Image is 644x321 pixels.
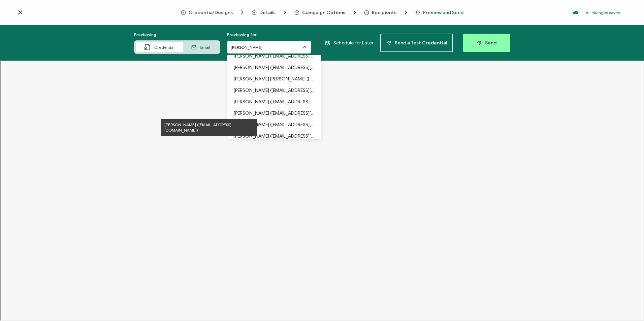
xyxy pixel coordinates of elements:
span: Schedule for Later [333,40,374,46]
button: Send a Test Credential [380,34,453,52]
span: Campaign Options [302,10,345,15]
div: Breadcrumb [181,9,463,16]
p: [PERSON_NAME] ([EMAIL_ADDRESS][DOMAIN_NAME]) [234,131,315,142]
span: Details [252,9,288,16]
iframe: Chat Widget [610,289,644,321]
span: Credential [154,45,174,50]
p: [PERSON_NAME] ([EMAIL_ADDRESS][DOMAIN_NAME]) [234,85,315,96]
p: [PERSON_NAME] ([EMAIL_ADDRESS][DOMAIN_NAME]) [234,62,315,73]
input: Search recipient [227,40,311,54]
span: Send a Test Credential [386,40,447,45]
button: Send [463,34,510,52]
p: [PERSON_NAME] ([EMAIL_ADDRESS][DOMAIN_NAME]) [234,96,315,108]
p: [PERSON_NAME] ([EMAIL_ADDRESS][DOMAIN_NAME]) [234,119,315,131]
span: Campaign Options [294,9,358,16]
span: Previewing for: [227,32,258,37]
span: Recipients [372,10,396,15]
span: Email [200,45,210,50]
span: Preview and Send [415,10,463,15]
p: [PERSON_NAME] [PERSON_NAME] ([EMAIL_ADDRESS][DOMAIN_NAME]) [234,73,315,85]
span: Recipients [364,9,409,16]
span: Credential Designs [189,10,233,15]
div: [PERSON_NAME] ([EMAIL_ADDRESS][DOMAIN_NAME]) [161,119,257,136]
p: [PERSON_NAME] ([EMAIL_ADDRESS][DOMAIN_NAME]) [234,108,315,119]
span: Preview and Send [423,10,463,15]
p: [PERSON_NAME] ([EMAIL_ADDRESS][DOMAIN_NAME]) [234,50,315,62]
span: Credential Designs [181,9,246,16]
span: Previewing: [134,32,157,37]
span: Send [477,40,496,45]
p: All changes saved [586,10,620,15]
span: Details [259,10,276,15]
